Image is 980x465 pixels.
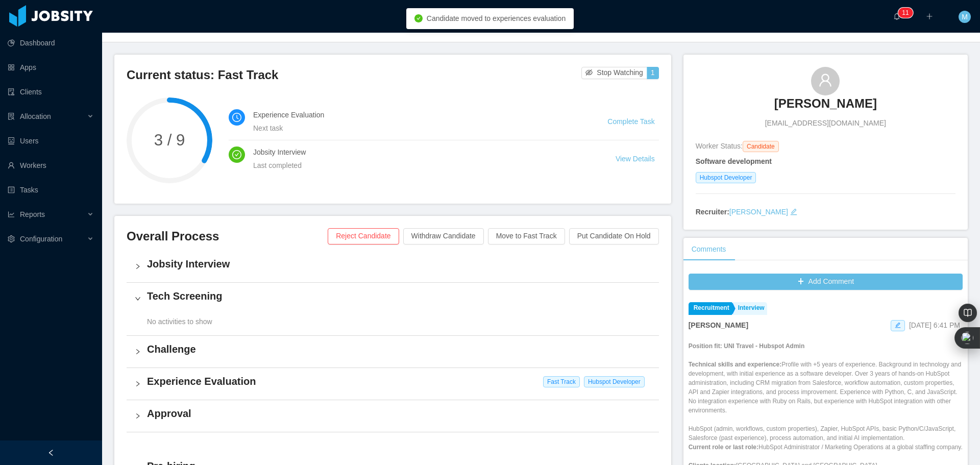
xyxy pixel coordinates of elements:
a: View Details [616,155,655,163]
i: icon: plus [926,13,933,20]
span: Candidate [743,141,779,152]
div: Comments [683,238,734,261]
div: Last completed [253,160,591,171]
span: Candidate moved to experiences evaluation [427,14,566,22]
span: [EMAIL_ADDRESS][DOMAIN_NAME] [765,118,886,129]
button: Put Candidate On Hold [569,228,659,244]
a: icon: profileTasks [8,180,94,200]
h4: Jobsity Interview [147,257,651,271]
strong: Technical skills and experience: [689,361,782,368]
i: icon: right [135,263,141,270]
button: Move to Fast Track [488,228,565,244]
div: icon: rightChallenge [127,336,659,368]
h4: Tech Screening [147,289,651,303]
button: 1 [647,67,659,79]
strong: Current role or last role: [689,444,758,451]
div: Next task [253,123,583,134]
span: No activities to show [135,317,212,326]
i: icon: setting [8,235,15,242]
p: 1 [902,8,905,18]
strong: Position fit: UNI Travel - Hubspot Admin [689,342,805,350]
sup: 11 [898,8,913,18]
a: [PERSON_NAME] [729,208,788,216]
i: icon: bell [893,13,900,20]
div: icon: rightTech Screening [127,283,659,314]
span: Hubspot Developer [696,172,756,183]
strong: Software development [696,157,772,165]
a: icon: userWorkers [8,155,94,176]
div: icon: rightExperience Evaluation [127,368,659,400]
i: icon: solution [8,113,15,120]
span: Configuration [20,235,62,243]
div: icon: rightJobsity Interview [127,251,659,282]
h4: Experience Evaluation [253,109,583,120]
button: icon: plusAdd Comment [689,274,963,290]
span: Allocation [20,112,51,120]
p: 1 [905,8,909,18]
span: Fast Track [543,376,580,387]
i: icon: check-circle [232,150,241,159]
button: Withdraw Candidate [403,228,484,244]
h4: Challenge [147,342,651,356]
i: icon: user [818,73,832,87]
i: icon: edit [790,208,797,215]
h4: Experience Evaluation [147,374,651,388]
i: icon: right [135,296,141,302]
i: icon: check-circle [414,14,423,22]
i: icon: clock-circle [232,113,241,122]
a: icon: auditClients [8,82,94,102]
strong: [PERSON_NAME] [689,321,748,329]
i: icon: right [135,349,141,355]
span: Reports [20,210,45,218]
i: icon: right [135,381,141,387]
a: Complete Task [607,117,654,126]
button: icon: eye-invisibleStop Watching [581,67,647,79]
i: icon: edit [895,322,901,328]
a: icon: pie-chartDashboard [8,33,94,53]
button: Reject Candidate [328,228,399,244]
a: Recruitment [689,302,732,315]
h3: [PERSON_NAME] [774,95,877,112]
a: icon: appstoreApps [8,57,94,78]
span: Worker Status: [696,142,743,150]
i: icon: line-chart [8,211,15,218]
a: Interview [733,302,767,315]
span: M [962,11,968,23]
span: [DATE] 6:41 PM [909,321,960,329]
span: Hubspot Developer [584,376,645,387]
span: 3 / 9 [127,132,212,148]
i: icon: right [135,413,141,419]
a: [PERSON_NAME] [774,95,877,118]
h3: Current status: Fast Track [127,67,581,83]
h4: Jobsity Interview [253,146,591,158]
h4: Approval [147,406,651,421]
strong: Recruiter: [696,208,729,216]
div: icon: rightApproval [127,400,659,432]
a: icon: robotUsers [8,131,94,151]
h3: Overall Process [127,228,328,244]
